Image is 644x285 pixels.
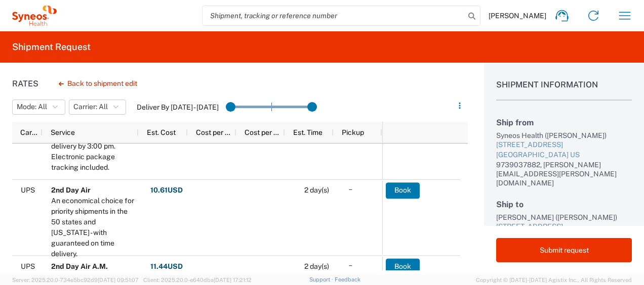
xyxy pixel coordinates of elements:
span: [PERSON_NAME] [489,11,546,20]
div: [STREET_ADDRESS] [496,140,632,150]
span: UPS [21,262,35,270]
button: Book [386,258,420,274]
h1: Rates [12,79,38,88]
span: 2 day(s) [304,262,329,270]
span: 2 day(s) [304,186,329,194]
h2: Shipment Request [12,41,91,53]
button: Carrier: All [69,100,126,115]
a: [STREET_ADDRESS][GEOGRAPHIC_DATA] US [496,140,632,160]
b: 2nd Day Air [51,186,91,194]
button: Submit request [496,238,632,262]
span: Carrier [20,128,38,136]
span: Est. Cost [147,128,176,136]
b: 2nd Day Air A.M. [51,262,108,270]
span: Mode: All [17,102,47,112]
button: Back to shipment edit [51,75,145,92]
h2: Ship to [496,200,632,209]
span: Cost per Mile [245,128,281,136]
input: Shipment, tracking or reference number [203,6,465,25]
span: Service [51,128,75,136]
div: [PERSON_NAME] ([PERSON_NAME]) [496,213,632,222]
h1: Shipment Information [496,80,632,101]
a: Feedback [335,276,360,282]
div: Syneos Health ([PERSON_NAME]) [496,131,632,140]
span: [DATE] 17:21:12 [214,277,252,283]
span: Carrier: All [73,102,108,112]
span: [DATE] 09:51:07 [98,277,139,283]
label: Deliver By [DATE] - [DATE] [137,103,219,112]
a: [STREET_ADDRESS][GEOGRAPHIC_DATA] US [496,222,632,242]
button: 11.44USD [150,258,183,274]
div: An economical choice for priority shipments in the 50 states and Puerto Rico - with guaranteed on... [51,196,134,259]
span: UPS [21,186,35,194]
span: Server: 2025.20.0-734e5bc92d9 [12,277,139,283]
span: Est. Time [293,128,323,136]
div: [STREET_ADDRESS] [496,222,632,232]
a: Support [309,276,335,282]
strong: 10.61 USD [150,185,183,195]
span: Client: 2025.20.0-e640dba [143,277,252,283]
span: Copyright © [DATE]-[DATE] Agistix Inc., All Rights Reserved [476,275,632,284]
h2: Ship from [496,118,632,127]
div: 9739037882, [PERSON_NAME][EMAIL_ADDRESS][PERSON_NAME][DOMAIN_NAME] [496,160,632,187]
button: 10.61USD [150,182,183,199]
strong: 11.44 USD [150,262,183,271]
span: Cost per Mile [196,128,232,136]
div: [GEOGRAPHIC_DATA] US [496,150,632,160]
span: Pickup [342,128,364,136]
button: Book [386,182,420,199]
button: Mode: All [12,100,65,115]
